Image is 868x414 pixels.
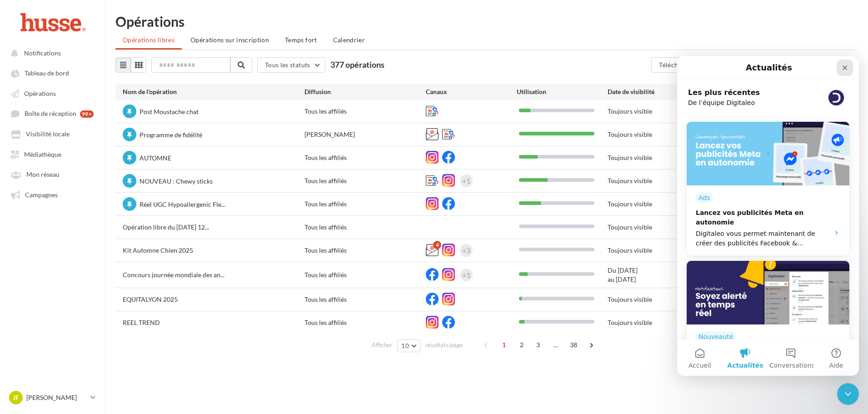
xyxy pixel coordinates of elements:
[25,70,69,77] span: Tableau de bord
[608,266,698,284] div: Du [DATE] au [DATE]
[257,57,325,73] button: Tous les statuts
[608,295,698,304] div: Toujours visible
[837,383,859,405] iframe: Intercom live chat
[10,205,172,269] img: Ne manquez rien d'important grâce à l'onglet "Notifications" 🔔
[25,110,76,118] span: Boîte de réception
[304,107,426,116] div: Tous les affiliés
[333,36,365,44] span: Calendrier
[566,338,581,352] span: 38
[11,306,34,313] span: Accueil
[397,339,420,352] button: 10
[140,154,171,162] span: AUTOMNE
[285,36,317,44] span: Temps fort
[24,150,61,158] span: Médiathèque
[123,319,160,326] span: REEL TREND
[26,130,70,138] span: Visibilité locale
[608,223,698,232] div: Toujours visible
[26,393,87,402] p: [PERSON_NAME]
[497,338,511,352] span: 1
[5,45,95,61] button: Notifications
[140,200,225,208] span: Réel UGC Hypoallergenic Fle...
[608,153,698,162] div: Toujours visible
[433,241,441,249] div: 4
[140,131,202,139] span: Programme de fidélité
[92,306,138,313] span: Conversations
[123,295,178,303] span: EQUITALYON 2025
[5,125,99,142] a: Visibilité locale
[5,105,99,122] a: Boîte de réception 99+
[115,15,857,28] div: Opérations
[304,130,426,139] div: [PERSON_NAME]
[608,246,698,255] div: Toujours visible
[123,223,209,231] span: Opération libre du [DATE] 12...
[5,166,99,182] a: Mon réseau
[265,61,310,69] span: Tous les statuts
[140,108,199,115] span: Post Moustache chat
[140,177,213,185] span: NOUVEAU : Chewy sticks
[9,205,173,339] div: Ne manquez rien d'important grâce à l'onglet "Notifications" 🔔Nouveauté
[123,271,224,279] span: Concours journée mondiale des an...
[5,146,99,162] a: Médiathèque
[5,65,99,81] a: Tableau de bord
[24,49,61,57] span: Notifications
[5,85,99,101] a: Opérations
[462,175,470,187] div: +1
[514,338,529,352] span: 2
[91,284,136,320] button: Conversations
[517,87,608,96] div: Utilisation
[136,284,182,320] button: Aide
[401,342,409,349] span: 10
[304,295,426,304] div: Tous les affiliés
[531,338,545,352] span: 3
[462,244,470,257] div: +3
[608,130,698,139] div: Toujours visible
[19,276,59,286] div: Nouveauté
[608,176,698,185] div: Toujours visible
[372,341,392,349] span: Afficher
[123,87,304,96] div: Nom de l'opération
[50,306,86,313] span: Actualités
[304,176,426,185] div: Tous les affiliés
[25,191,58,199] span: Campagnes
[304,318,426,327] div: Tous les affiliés
[426,87,517,96] div: Canaux
[659,61,739,69] span: Télécharger les statistiques
[5,186,99,203] a: Campagnes
[608,318,698,327] div: Toujours visible
[24,90,56,97] span: Opérations
[608,87,698,96] div: Date de visibilité
[677,56,859,376] iframe: Intercom live chat
[651,57,754,73] button: Télécharger les statistiques
[45,284,91,320] button: Actualités
[304,87,426,96] div: Diffusion
[13,393,19,402] span: JF
[330,60,384,70] span: 377 opérations
[425,341,463,349] span: résultats/page
[304,270,426,279] div: Tous les affiliés
[304,246,426,255] div: Tous les affiliés
[549,338,563,352] span: ...
[304,223,426,232] div: Tous les affiliés
[304,153,426,162] div: Tous les affiliés
[304,200,426,209] div: Tous les affiliés
[462,269,470,281] div: +1
[80,110,94,118] div: 99+
[26,171,60,179] span: Mon réseau
[608,200,698,209] div: Toujours visible
[608,107,698,116] div: Toujours visible
[152,306,166,313] span: Aide
[123,246,193,254] span: Kit Automne Chien 2025
[7,389,97,406] a: JF [PERSON_NAME]
[190,36,269,44] span: Opérations sur inscription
